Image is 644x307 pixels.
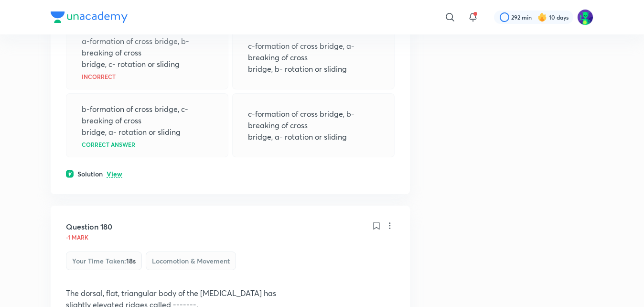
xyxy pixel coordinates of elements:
p: b-formation of cross bridge, c- breaking of cross [82,103,213,126]
p: -1 mark [66,234,88,240]
p: Correct answer [82,142,135,147]
p: c-formation of cross bridge, b- breaking of cross [248,108,379,131]
h5: Question 180 [66,221,112,232]
img: streak [537,12,547,22]
span: 18s [126,256,136,265]
p: bridge, a- rotation or sliding [82,126,213,138]
p: Incorrect [82,74,116,79]
p: bridge, b- rotation or sliding [248,63,379,75]
img: solution.svg [66,170,74,178]
p: a-formation of cross bridge, b- breaking of cross [82,35,213,58]
div: Your time taken : [66,252,142,270]
img: Company Logo [51,11,128,23]
p: The dorsal, flat, triangular body of the [MEDICAL_DATA] has [66,287,395,299]
div: Locomotion & Movement [146,252,236,270]
p: bridge, c- rotation or sliding [82,58,213,70]
h6: Solution [77,169,103,179]
p: View [107,171,122,178]
img: Kaushiki Srivastava [577,9,593,25]
p: c-formation of cross bridge, a- breaking of cross [248,40,379,63]
p: bridge, a- rotation or sliding [248,131,379,143]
